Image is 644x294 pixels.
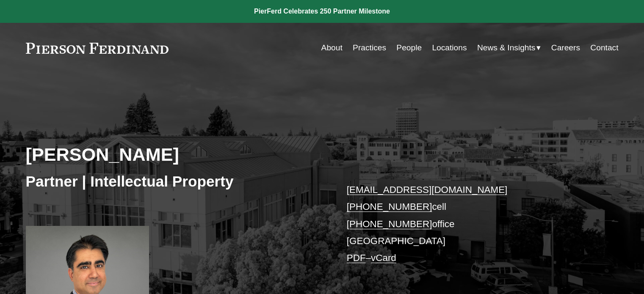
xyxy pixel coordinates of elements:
a: [PHONE_NUMBER] [347,219,432,229]
a: Contact [590,40,618,56]
a: Careers [551,40,580,56]
h2: [PERSON_NAME] [26,143,322,165]
a: Locations [432,40,467,56]
h3: Partner | Intellectual Property [26,172,322,191]
a: People [396,40,422,56]
a: PDF [347,253,366,263]
a: [PHONE_NUMBER] [347,201,432,212]
a: vCard [371,253,396,263]
span: News & Insights [477,41,536,55]
a: About [321,40,343,56]
p: cell office [GEOGRAPHIC_DATA] – [347,181,594,267]
a: [EMAIL_ADDRESS][DOMAIN_NAME] [347,184,507,195]
a: folder dropdown [477,40,541,56]
a: Practices [353,40,386,56]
